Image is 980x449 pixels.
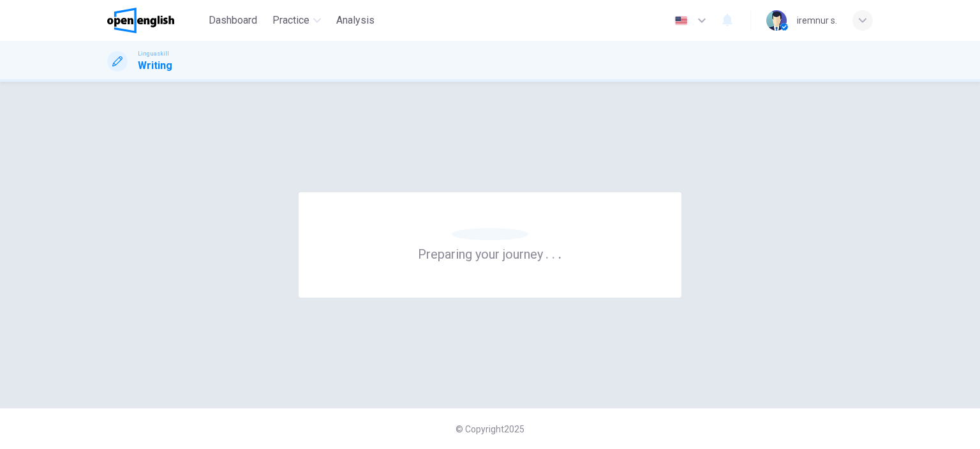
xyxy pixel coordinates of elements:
a: OpenEnglish logo [107,8,204,33]
h6: . [558,242,562,263]
span: Practice [272,13,309,28]
button: Practice [267,9,326,32]
img: OpenEnglish logo [107,8,174,33]
h6: . [551,242,556,263]
div: iremnur s. [797,13,837,28]
span: © Copyright 2025 [456,424,524,434]
h6: Preparing your journey [418,245,562,262]
span: Analysis [336,13,375,28]
button: Analysis [331,9,380,32]
span: Linguaskill [138,49,169,58]
h6: . [545,242,549,263]
img: Profile picture [766,10,787,31]
span: Dashboard [209,13,257,28]
img: en [673,16,689,26]
h1: Writing [138,58,172,73]
button: Dashboard [204,9,262,32]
